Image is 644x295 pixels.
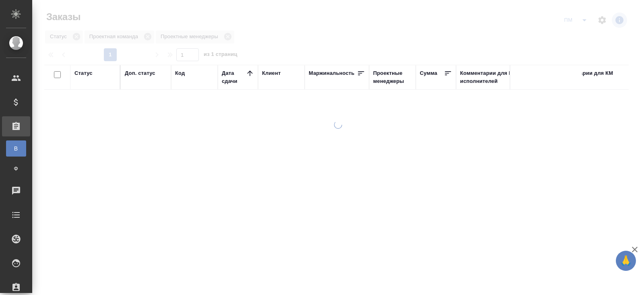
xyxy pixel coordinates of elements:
span: Ф [10,165,22,173]
a: В [6,140,26,157]
div: Сумма [420,69,437,77]
div: Проектные менеджеры [373,69,412,85]
div: Комментарии для ПМ/исполнителей [460,69,549,85]
span: В [10,144,22,153]
div: Дата сдачи [222,69,246,85]
span: 🙏 [619,252,633,269]
div: Клиент [262,69,281,77]
button: 🙏 [616,251,636,271]
div: Статус [74,69,93,77]
div: Комментарии для КМ [557,69,613,77]
a: Ф [6,161,26,177]
div: Доп. статус [125,69,155,77]
div: Код [175,69,185,77]
div: Маржинальность [309,69,355,77]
